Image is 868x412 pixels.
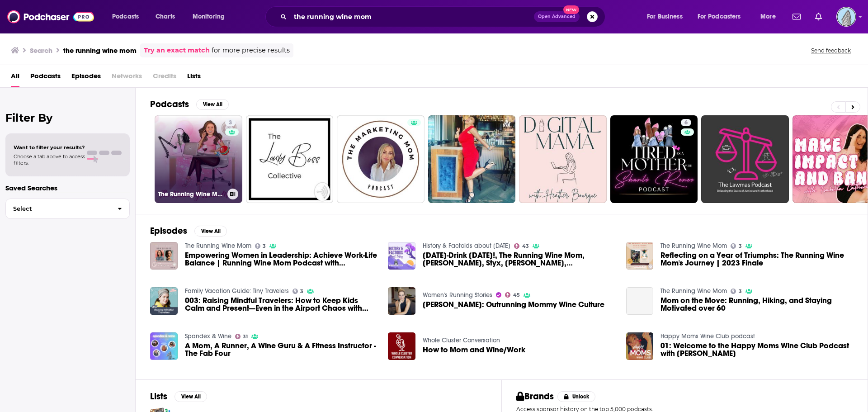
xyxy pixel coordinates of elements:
button: open menu [754,9,787,24]
a: 003: Raising Mindful Travelers: How to Keep Kids Calm and Present—Even in the Airport Chaos with ... [185,297,377,312]
a: Lists [187,69,201,87]
button: View All [194,226,227,237]
span: 31 [243,335,248,339]
img: Podchaser - Follow, Share and Rate Podcasts [7,8,94,25]
a: PodcastsView All [150,99,229,110]
a: The Running Wine Mom [185,242,251,250]
img: Feb 18th-Drink Wine Day!, The Running Wine Mom, Yoko Ono, Styx, John Travolta, Vanna White, Dr. D... [388,242,415,270]
span: 3 [300,289,303,294]
span: 3 [263,244,266,248]
span: Choose a tab above to access filters. [14,153,85,166]
a: How to Mom and Wine/Work [423,346,525,354]
span: For Podcasters [698,10,741,23]
h2: Brands [516,391,554,402]
a: ListsView All [150,391,207,402]
a: 31 [235,334,248,339]
h2: Lists [150,391,167,402]
span: Charts [156,10,175,23]
span: Logged in as FlatironBooks [836,7,856,27]
a: Women's Running Stories [423,291,492,299]
a: Mom on the Move: Running, Hiking, and Staying Motivated over 60 [626,287,654,315]
a: Reflecting on a Year of Triumphs: The Running Wine Mom's Journey | 2023 Finale [660,251,853,267]
h3: The Running Wine Mom [158,190,224,198]
a: 6 [681,119,691,126]
button: View All [175,391,207,402]
img: User Profile [836,7,856,27]
img: A Mom, A Runner, A Wine Guru & A Fitness Instructor - The Fab Four [150,332,178,360]
h3: the running wine mom [63,46,137,55]
a: Empowering Women in Leadership: Achieve Work-Life Balance | Running Wine Mom Podcast with Daniell... [185,251,377,267]
span: [PERSON_NAME]: Outrunning Mommy Wine Culture [423,301,604,308]
a: Charts [150,9,180,24]
a: Try an exact match [144,45,210,56]
span: For Business [647,10,683,23]
div: Search podcasts, credits, & more... [274,6,614,27]
a: Family Vacation Guide: Tiny Travelers [185,287,289,295]
span: Networks [112,69,142,87]
img: 01: Welcome to the Happy Moms Wine Club Podcast with Jenny Angell [626,332,654,360]
a: A Mom, A Runner, A Wine Guru & A Fitness Instructor - The Fab Four [185,342,377,357]
a: Celeste Yvonne: Outrunning Mommy Wine Culture [423,301,604,308]
span: 45 [513,293,520,297]
button: Unlock [557,391,596,402]
button: Show profile menu [836,7,856,27]
span: [DATE]-Drink [DATE]!, The Running Wine Mom, [PERSON_NAME], Styx, [PERSON_NAME], [PERSON_NAME], [P... [423,251,615,267]
a: 3 [292,289,304,294]
span: New [563,5,580,14]
span: 6 [684,118,688,128]
img: How to Mom and Wine/Work [388,332,415,360]
span: 3 [739,244,742,248]
a: The Running Wine Mom [660,287,727,295]
button: open menu [641,9,694,24]
span: 3 [229,118,232,128]
a: Spandex & Wine [185,332,231,340]
p: Saved Searches [5,184,130,192]
h3: Search [30,46,52,55]
a: Happy Moms Wine Club podcast [660,332,755,340]
span: 43 [522,244,529,248]
a: 3 [731,289,742,294]
span: Want to filter your results? [14,144,85,151]
span: Empowering Women in Leadership: Achieve Work-Life Balance | Running Wine Mom Podcast with [PERSON... [185,251,377,267]
a: Mom on the Move: Running, Hiking, and Staying Motivated over 60 [660,297,853,312]
span: for more precise results [212,45,290,56]
span: Podcasts [112,10,139,23]
button: open menu [692,9,754,24]
button: open menu [186,9,236,24]
img: Empowering Women in Leadership: Achieve Work-Life Balance | Running Wine Mom Podcast with Daniell... [150,242,178,270]
img: 003: Raising Mindful Travelers: How to Keep Kids Calm and Present—Even in the Airport Chaos with ... [150,287,178,315]
a: Podcasts [30,69,61,87]
button: Send feedback [808,47,854,54]
a: 45 [505,292,520,298]
a: 3 [731,243,742,249]
button: Open AdvancedNew [534,11,580,22]
a: All [11,69,19,87]
h2: Episodes [150,225,187,237]
a: Show notifications dropdown [811,9,826,24]
button: View All [196,99,229,110]
a: Whole Cluster Conversation [423,336,500,344]
a: History & Factoids about today [423,242,510,250]
span: 3 [739,289,742,294]
a: 3 [255,243,266,249]
img: Celeste Yvonne: Outrunning Mommy Wine Culture [388,287,415,315]
button: open menu [106,9,151,24]
button: Select [5,199,130,219]
span: More [760,10,776,23]
a: Episodes [71,69,101,87]
a: Reflecting on a Year of Triumphs: The Running Wine Mom's Journey | 2023 Finale [626,242,654,270]
a: Show notifications dropdown [789,9,804,24]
